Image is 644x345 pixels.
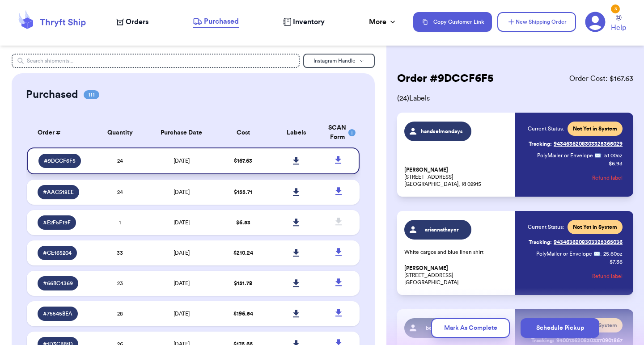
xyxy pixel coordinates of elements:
[369,17,397,27] div: More
[126,17,148,27] span: Orders
[234,281,252,286] span: $ 151.78
[604,152,623,159] span: 51.00 oz
[117,281,123,286] span: 23
[147,118,216,147] th: Purchase Date
[233,311,253,316] span: $ 196.54
[529,235,623,249] a: Tracking:9434636208303325365036
[174,189,190,195] span: [DATE]
[404,167,448,173] span: [PERSON_NAME]
[611,4,620,13] div: 3
[293,17,325,27] span: Inventory
[234,158,252,164] span: $ 167.63
[573,223,617,231] span: Not Yet in System
[117,250,123,256] span: 33
[270,118,323,147] th: Labels
[529,239,552,246] span: Tracking:
[404,248,510,256] p: White cargos and blue linen shirt
[413,12,492,32] button: Copy Customer Link
[610,258,623,265] p: $ 7.36
[43,310,72,317] span: # 75545BEA
[314,58,356,63] span: Instagram Handle
[528,223,564,231] span: Current Status:
[601,152,602,159] span: :
[116,17,148,27] a: Orders
[609,160,623,167] p: $ 6.93
[397,93,633,104] span: ( 24 ) Labels
[611,22,626,33] span: Help
[569,73,633,84] span: Order Cost: $ 167.63
[43,219,71,226] span: # E2F5F19F
[397,72,493,86] h2: Order # 9DCCF6F5
[93,118,147,147] th: Quantity
[521,318,599,338] button: Schedule Pickup
[421,128,463,135] span: handselmondays
[431,318,510,338] button: Mark As Complete
[26,88,78,102] h2: Purchased
[573,125,617,132] span: Not Yet in System
[174,158,190,164] span: [DATE]
[117,189,123,195] span: 24
[600,250,602,257] span: :
[283,17,325,27] a: Inventory
[12,54,300,68] input: Search shipments...
[404,265,510,286] p: [STREET_ADDRESS] [GEOGRAPHIC_DATA]
[421,226,463,233] span: ariannathayer
[328,123,349,142] div: SCAN Form
[234,189,252,195] span: $ 155.71
[236,220,250,225] span: $ 6.53
[233,250,253,256] span: $ 210.24
[529,140,552,147] span: Tracking:
[592,266,623,286] button: Refund label
[537,153,601,158] span: PolyMailer or Envelope ✉️
[27,118,93,147] th: Order #
[117,311,123,316] span: 28
[611,15,626,33] a: Help
[216,118,270,147] th: Cost
[528,125,564,132] span: Current Status:
[529,137,623,151] a: Tracking:9434636208303325365029
[497,12,576,32] button: New Shipping Order
[117,158,123,164] span: 24
[193,16,239,28] a: Purchased
[43,189,74,196] span: # AAC518EE
[174,311,190,316] span: [DATE]
[585,12,606,32] a: 3
[119,220,121,225] span: 1
[44,157,76,164] span: # 9DCCF6F5
[303,54,375,68] button: Instagram Handle
[43,249,72,257] span: # CE165204
[174,250,190,256] span: [DATE]
[536,251,600,257] span: PolyMailer or Envelope ✉️
[592,168,623,188] button: Refund label
[603,250,623,257] span: 25.60 oz
[204,16,239,27] span: Purchased
[174,220,190,225] span: [DATE]
[404,265,448,272] span: [PERSON_NAME]
[404,166,510,188] p: [STREET_ADDRESS] [GEOGRAPHIC_DATA], RI 02915
[174,281,190,286] span: [DATE]
[43,280,73,287] span: # 66BC4369
[84,90,99,99] span: 111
